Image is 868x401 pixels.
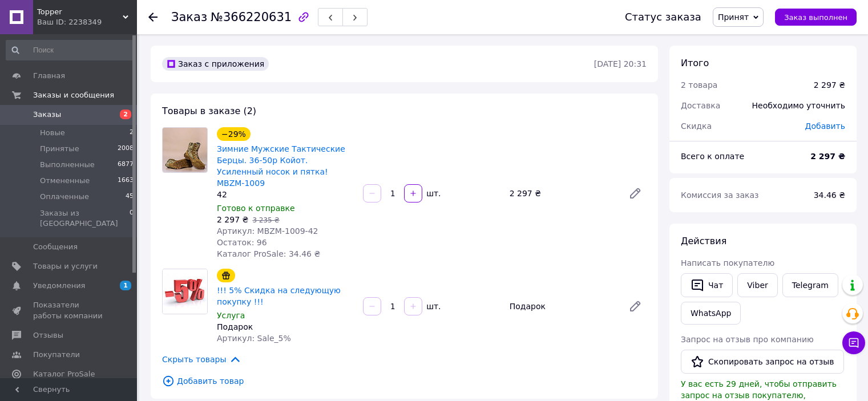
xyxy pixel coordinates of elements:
[40,208,130,229] span: Заказы из [GEOGRAPHIC_DATA]
[120,110,131,119] span: 2
[33,110,61,120] span: Заказы
[217,238,267,247] span: Остаток: 96
[163,269,207,314] img: !!! 5% Скидка на следующую покупку !!!
[594,59,647,68] time: [DATE] 20:31
[810,152,845,161] b: 2 297 ₴
[40,128,65,138] span: Новые
[217,226,318,236] span: Артикул: MBZM-1009-42
[505,185,619,201] div: 2 297 ₴
[162,375,647,387] span: Добавить товар
[217,321,354,333] div: Подарок
[118,176,134,186] span: 1663
[126,192,134,202] span: 45
[217,144,345,188] a: Зимние Мужские Тактические Берцы. 36-50р Койот. Усиленный носок и пятка! MBZM-1009
[40,192,89,202] span: Оплаченные
[211,10,292,24] span: №366220631
[118,144,134,154] span: 2008
[681,273,733,297] button: Чат
[118,160,134,170] span: 6877
[423,301,442,312] div: шт.
[681,302,741,325] a: WhatsApp
[681,335,814,344] span: Запрос на отзыв про компанию
[33,300,106,321] span: Показатели работы компании
[148,11,158,23] div: Вернуться назад
[681,236,726,246] span: Действия
[681,101,720,110] span: Доставка
[505,298,619,314] div: Подарок
[681,152,744,161] span: Всего к оплате
[33,242,78,252] span: Сообщения
[33,369,95,379] span: Каталог ProSale
[805,121,845,131] span: Добавить
[624,295,647,318] a: Редактировать
[33,281,85,291] span: Уведомления
[40,160,95,170] span: Выполненные
[737,273,777,297] a: Viber
[130,128,134,138] span: 2
[718,13,749,22] span: Принят
[120,281,131,290] span: 1
[775,9,857,26] button: Заказ выполнен
[681,58,709,68] span: Итого
[217,204,295,213] span: Готово к отправке
[681,350,844,374] button: Скопировать запрос на отзыв
[163,128,207,172] img: Зимние Мужские Тактические Берцы. 36-50р Койот. Усиленный носок и пятка! MBZM-1009
[33,90,114,100] span: Заказы и сообщения
[33,350,80,360] span: Покупатели
[33,261,98,272] span: Товары и услуги
[217,286,341,306] a: !!! 5% Скидка на следующую покупку !!!
[217,127,251,141] div: −29%
[37,7,123,17] span: Topper
[217,334,291,343] span: Артикул: Sale_5%
[745,93,852,118] div: Необходимо уточнить
[842,331,865,354] button: Чат с покупателем
[33,330,63,341] span: Отзывы
[217,249,320,258] span: Каталог ProSale: 34.46 ₴
[681,191,759,200] span: Комиссия за заказ
[6,40,135,60] input: Поиск
[814,191,845,200] span: 34.46 ₴
[217,215,248,224] span: 2 297 ₴
[625,11,701,23] div: Статус заказа
[217,311,245,320] span: Услуга
[40,144,79,154] span: Принятые
[37,17,137,27] div: Ваш ID: 2238349
[162,353,241,366] span: Скрыть товары
[681,80,717,90] span: 2 товара
[681,258,774,268] span: Написать покупателю
[171,10,207,24] span: Заказ
[217,189,354,200] div: 42
[784,13,847,22] span: Заказ выполнен
[162,57,269,71] div: Заказ с приложения
[162,106,256,116] span: Товары в заказе (2)
[40,176,90,186] span: Отмененные
[130,208,134,229] span: 0
[33,71,65,81] span: Главная
[252,216,279,224] span: 3 235 ₴
[782,273,838,297] a: Telegram
[681,121,712,131] span: Скидка
[423,188,442,199] div: шт.
[624,182,647,205] a: Редактировать
[814,79,845,91] div: 2 297 ₴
